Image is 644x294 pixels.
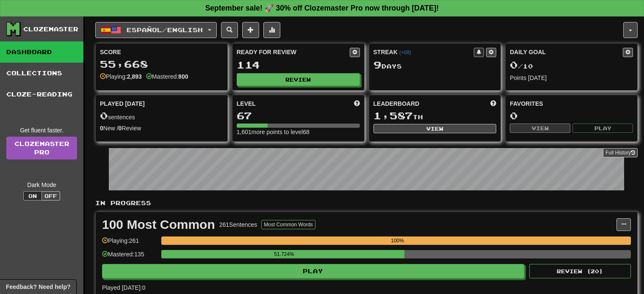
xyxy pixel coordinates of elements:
[510,110,633,121] div: 0
[510,48,623,57] div: Daily Goal
[219,220,257,229] div: 261 Sentences
[510,99,633,108] div: Favorites
[102,218,215,231] div: 100 Most Common
[373,59,381,71] span: 9
[146,72,188,81] div: Mastered:
[510,124,570,133] button: View
[23,191,42,201] button: On
[23,25,78,33] div: Clozemaster
[164,236,631,245] div: 100%
[119,125,122,132] strong: 0
[6,137,77,159] a: ClozemasterPro
[164,250,404,258] div: 51.724%
[102,264,524,278] button: Play
[127,73,142,80] strong: 2,893
[603,148,638,157] button: Full History
[529,264,631,278] button: Review (20)
[127,26,203,33] span: Español / English
[373,48,474,56] div: Streak
[237,110,360,121] div: 67
[510,63,533,70] span: / 10
[572,124,633,133] button: Play
[399,49,411,55] a: (+08)
[510,74,633,82] div: Points [DATE]
[373,60,497,71] div: Day s
[261,220,315,229] button: Most Common Words
[205,4,439,12] strong: September sale! 🚀 30% off Clozemaster Pro now through [DATE]!
[373,99,420,108] span: Leaderboard
[490,99,496,108] span: This week in points, UTC
[221,22,238,38] button: Search sentences
[237,128,360,136] div: 1,601 more points to level 68
[100,99,145,108] span: Played [DATE]
[100,110,223,121] div: sentences
[100,124,223,132] div: New / Review
[6,181,77,189] div: Dark Mode
[242,22,259,38] button: Add sentence to collection
[373,110,413,121] span: 1,587
[100,110,108,121] span: 0
[102,284,145,291] span: Played [DATE]: 0
[373,124,497,133] button: View
[41,191,60,201] button: Off
[102,236,157,250] div: Playing: 261
[6,126,77,135] div: Get fluent faster.
[95,22,217,38] button: Español/English
[510,59,518,71] span: 0
[6,283,70,291] span: Open feedback widget
[95,199,638,207] p: In Progress
[100,48,223,56] div: Score
[100,72,142,81] div: Playing:
[100,125,103,132] strong: 0
[373,110,497,121] div: th
[237,60,360,70] div: 114
[237,99,256,108] span: Level
[178,73,188,80] strong: 800
[237,48,350,56] div: Ready for Review
[354,99,360,108] span: Score more points to level up
[100,59,223,69] div: 55,668
[102,250,157,264] div: Mastered: 135
[263,22,280,38] button: More stats
[237,73,360,86] button: Review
